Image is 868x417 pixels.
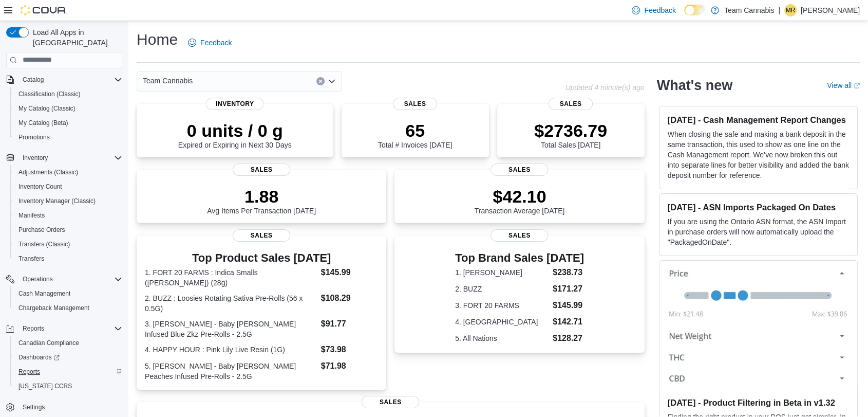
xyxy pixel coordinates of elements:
dt: 5. [PERSON_NAME] - Baby [PERSON_NAME] Peaches Infused Pre-Rolls - 2.5G [145,361,317,382]
button: Clear input [316,77,325,85]
span: Sales [393,98,437,110]
a: Promotions [14,131,54,143]
span: Manifests [14,209,122,222]
a: My Catalog (Beta) [14,117,72,129]
a: Inventory Count [14,180,66,193]
button: Cash Management [10,286,126,301]
p: $42.10 [475,186,565,207]
a: [US_STATE] CCRS [14,380,76,392]
a: Reports [14,366,44,378]
span: My Catalog (Beta) [14,117,122,129]
span: Cash Management [14,287,122,300]
button: Manifests [10,208,126,223]
a: Dashboards [14,351,64,364]
svg: External link [854,83,860,89]
span: Transfers [14,252,122,265]
h3: [DATE] - Cash Management Report Changes [668,115,849,125]
span: Inventory [206,98,263,110]
dd: $171.27 [553,283,584,295]
p: $2736.79 [534,120,607,141]
button: Catalog [2,72,126,87]
span: Operations [23,275,53,283]
h3: Top Brand Sales [DATE] [455,252,584,264]
dt: 2. BUZZ : Loosies Rotating Sativa Pre-Rolls (56 x 0.5G) [145,293,317,314]
div: Avg Items Per Transaction [DATE] [207,186,316,215]
span: Classification (Classic) [18,90,81,98]
div: Total # Invoices [DATE] [378,120,452,149]
div: Expired or Expiring in Next 30 Days [178,120,292,149]
p: Team Cannabis [724,4,774,16]
span: Purchase Orders [14,224,122,236]
a: Chargeback Management [14,302,93,314]
span: Operations [18,273,122,285]
a: My Catalog (Classic) [14,102,80,115]
span: Transfers (Classic) [18,240,70,248]
button: My Catalog (Classic) [10,101,126,116]
span: Promotions [18,133,50,141]
span: Reports [23,324,44,333]
span: Inventory Manager (Classic) [14,195,122,207]
button: Operations [18,273,57,285]
div: Transaction Average [DATE] [475,186,565,215]
p: If you are using the Ontario ASN format, the ASN Import in purchase orders will now automatically... [668,216,849,247]
dd: $145.99 [321,266,379,279]
span: Reports [14,366,122,378]
dd: $145.99 [553,299,584,312]
span: Sales [233,229,290,242]
a: Dashboards [10,350,126,365]
button: Settings [2,400,126,414]
span: Inventory Count [18,183,62,191]
span: Washington CCRS [14,380,122,392]
span: Inventory Manager (Classic) [18,197,96,205]
a: Canadian Compliance [14,337,83,349]
button: Inventory [2,151,126,165]
a: Cash Management [14,287,74,300]
span: Sales [549,98,593,110]
input: Dark Mode [684,5,706,15]
span: Manifests [18,211,45,220]
button: Inventory Manager (Classic) [10,194,126,208]
dd: $238.73 [553,266,584,279]
button: [US_STATE] CCRS [10,379,126,393]
span: Catalog [18,74,122,86]
a: Transfers (Classic) [14,238,74,250]
dt: 3. [PERSON_NAME] - Baby [PERSON_NAME] Infused Blue Zkz Pre-Rolls - 2.5G [145,319,317,339]
button: Reports [10,365,126,379]
a: Manifests [14,209,49,222]
span: Chargeback Management [14,302,122,314]
p: Updated 4 minute(s) ago [565,83,644,92]
span: Canadian Compliance [14,337,122,349]
span: My Catalog (Classic) [14,102,122,115]
span: Adjustments (Classic) [14,166,122,178]
p: 65 [378,120,452,141]
a: Feedback [184,32,236,53]
span: Sales [490,229,548,242]
span: Catalog [23,76,44,84]
dd: $71.98 [321,360,379,372]
span: My Catalog (Beta) [18,119,68,127]
span: Classification (Classic) [14,88,122,100]
span: Cash Management [18,289,70,298]
dt: 5. All Nations [455,333,549,343]
button: Reports [18,322,48,335]
p: When closing the safe and making a bank deposit in the same transaction, this used to show as one... [668,129,849,180]
button: Canadian Compliance [10,336,126,350]
img: Cova [21,5,67,15]
dd: $108.29 [321,292,379,304]
button: Promotions [10,130,126,144]
span: Settings [18,401,122,413]
span: [US_STATE] CCRS [18,382,72,390]
span: Team Cannabis [143,75,193,87]
a: Purchase Orders [14,224,69,236]
dd: $73.98 [321,343,379,356]
button: My Catalog (Beta) [10,116,126,130]
button: Chargeback Management [10,301,126,315]
dt: 2. BUZZ [455,284,549,294]
button: Transfers (Classic) [10,237,126,251]
button: Inventory [18,152,52,164]
span: Dashboards [14,351,122,364]
p: 1.88 [207,186,316,207]
span: Transfers [18,255,44,263]
button: Transfers [10,251,126,266]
